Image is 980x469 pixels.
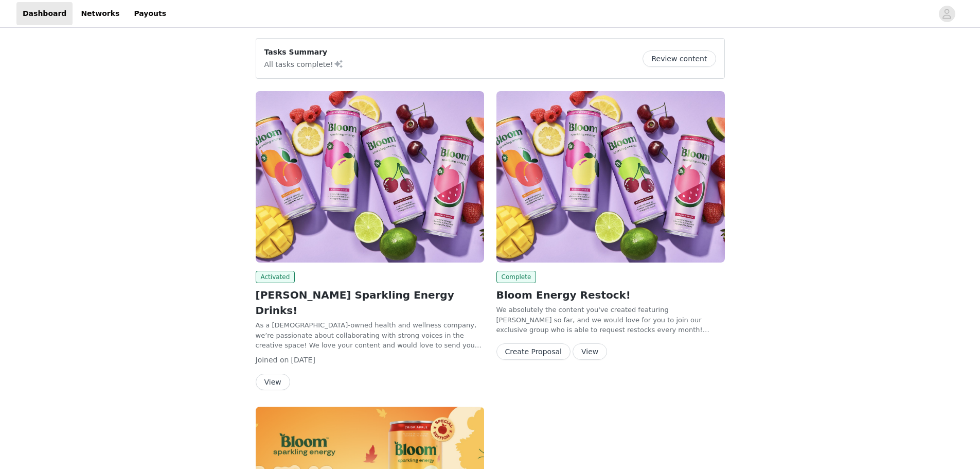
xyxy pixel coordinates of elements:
[128,2,172,25] a: Payouts
[256,374,290,390] button: View
[496,287,725,303] h2: Bloom Energy Restock!
[496,91,725,263] img: Bloom Nutrition
[264,47,344,58] p: Tasks Summary
[256,271,295,283] span: Activated
[264,58,344,70] p: All tasks complete!
[256,320,484,351] p: As a [DEMOGRAPHIC_DATA]-owned health and wellness company, we’re passionate about collaborating w...
[573,348,607,356] a: View
[16,2,73,25] a: Dashboard
[643,50,716,67] button: Review content
[256,91,484,263] img: Bloom Nutrition
[75,2,126,25] a: Networks
[496,305,725,335] p: We absolutely the content you've created featuring [PERSON_NAME] so far, and we would love for yo...
[256,378,290,386] a: View
[942,6,952,22] div: avatar
[256,356,289,364] span: Joined on
[496,343,571,360] button: Create Proposal
[291,356,315,364] span: [DATE]
[496,271,537,283] span: Complete
[256,287,484,318] h2: [PERSON_NAME] Sparkling Energy Drinks!
[573,343,607,360] button: View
